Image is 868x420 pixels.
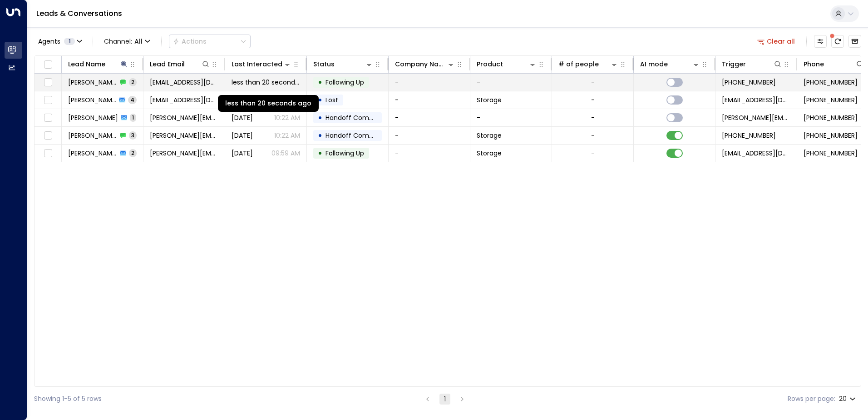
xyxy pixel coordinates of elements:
[42,77,54,88] span: Toggle select row
[318,110,322,125] div: •
[470,109,552,126] td: -
[129,78,137,86] span: 2
[42,148,54,159] span: Toggle select row
[477,59,537,70] div: Product
[232,131,253,140] span: Aug 29, 2025
[439,394,450,405] button: page 1
[129,131,137,139] span: 3
[128,96,137,104] span: 4
[34,35,85,48] button: Agents1
[318,75,322,90] div: •
[591,113,595,122] div: -
[150,149,218,158] span: daphne@terradourada.com.br
[804,78,858,87] span: +447816346576
[558,59,599,70] div: # of people
[150,95,218,105] span: blobbycat@live.com
[313,59,335,70] div: Status
[804,95,858,105] span: +447816346576
[804,59,824,70] div: Phone
[477,131,502,140] span: Storage
[558,59,619,70] div: # of people
[722,149,790,158] span: leads@space-station.co.uk
[325,131,390,140] span: Handoff Completed
[68,131,117,140] span: Daphne Lilli
[232,59,282,70] div: Last Interacted
[218,95,319,112] div: less than 20 seconds ago
[68,113,118,122] span: Daphne Lilli
[788,394,835,404] label: Rows per page:
[722,95,790,105] span: leads@space-station.co.uk
[591,131,595,140] div: -
[42,59,54,70] span: Toggle select all
[640,59,668,70] div: AI mode
[722,59,746,70] div: Trigger
[591,78,595,87] div: -
[318,128,322,143] div: •
[34,394,102,404] div: Showing 1-5 of 5 rows
[722,131,776,140] span: +447927463568
[591,149,595,158] div: -
[754,35,799,48] button: Clear all
[232,59,292,70] div: Last Interacted
[150,59,185,70] div: Lead Email
[477,95,502,105] span: Storage
[271,149,300,158] p: 09:59 AM
[169,35,251,48] button: Actions
[325,78,364,87] span: Following Up
[274,113,300,122] p: 10:22 AM
[831,35,844,48] span: There are new threads available. Refresh the grid to view the latest updates.
[477,59,503,70] div: Product
[389,74,470,91] td: -
[150,113,218,122] span: daphne@terradourada.com.br
[68,78,117,87] span: Daphne Finnegan
[389,91,470,109] td: -
[839,392,858,405] div: 20
[804,149,858,158] span: +447927463568
[130,114,136,121] span: 1
[68,59,105,70] div: Lead Name
[42,95,54,106] span: Toggle select row
[389,145,470,162] td: -
[422,393,468,405] nav: pagination navigation
[395,59,455,70] div: Company Name
[591,95,595,105] div: -
[232,78,300,87] span: less than 20 seconds ago
[134,38,143,45] span: All
[325,113,390,122] span: Handoff Completed
[804,131,858,140] span: +447927463568
[42,130,54,141] span: Toggle select row
[313,59,374,70] div: Status
[640,59,700,70] div: AI mode
[150,59,210,70] div: Lead Email
[814,35,827,48] button: Customize
[325,95,338,105] span: Lost
[64,38,75,45] span: 1
[100,35,154,48] span: Channel:
[68,59,128,70] div: Lead Name
[804,59,864,70] div: Phone
[68,95,116,105] span: Daphne Finnegan
[38,38,60,45] span: Agents
[722,113,790,122] span: daphne@terradourada.com.br
[318,145,322,161] div: •
[325,149,364,158] span: Following Up
[150,131,218,140] span: daphne@terradourada.com.br
[129,149,137,157] span: 2
[848,35,861,48] button: Archived Leads
[395,59,446,70] div: Company Name
[100,35,154,48] button: Channel:All
[804,113,858,122] span: +447927463568
[36,8,122,19] a: Leads & Conversations
[389,127,470,144] td: -
[173,37,207,45] div: Actions
[470,74,552,91] td: -
[42,112,54,124] span: Toggle select row
[150,78,218,87] span: blobbycat@live.com
[232,113,253,122] span: Aug 29, 2025
[722,78,776,87] span: +447816346576
[318,92,322,108] div: •
[68,149,117,158] span: Daphne Lilli
[722,59,782,70] div: Trigger
[274,131,300,140] p: 10:22 AM
[232,149,253,158] span: Aug 28, 2025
